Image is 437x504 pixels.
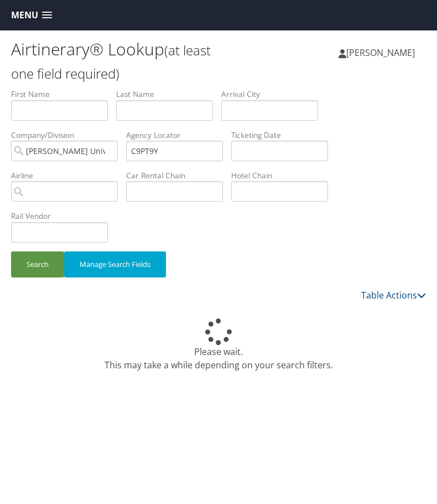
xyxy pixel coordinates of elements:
label: Ticketing Date [231,130,336,141]
label: Last Name [116,89,221,100]
a: Menu [6,6,58,24]
div: Please wait. This may take a while depending on your search filters. [11,318,426,372]
h1: Airtinerary® Lookup [11,38,218,84]
span: [PERSON_NAME] [346,47,415,59]
label: Rail Vendor [11,210,116,222]
label: First Name [11,89,116,100]
button: Search [11,251,64,277]
label: Hotel Chain [231,170,336,181]
button: Manage Search Fields [64,251,166,277]
span: Menu [11,10,38,20]
label: Car Rental Chain [126,170,231,181]
label: Arrival City [221,89,326,100]
label: Agency Locator [126,130,231,141]
label: Airline [11,170,126,181]
a: [PERSON_NAME] [339,36,426,69]
label: Company/Division [11,130,126,141]
a: Table Actions [361,289,426,301]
